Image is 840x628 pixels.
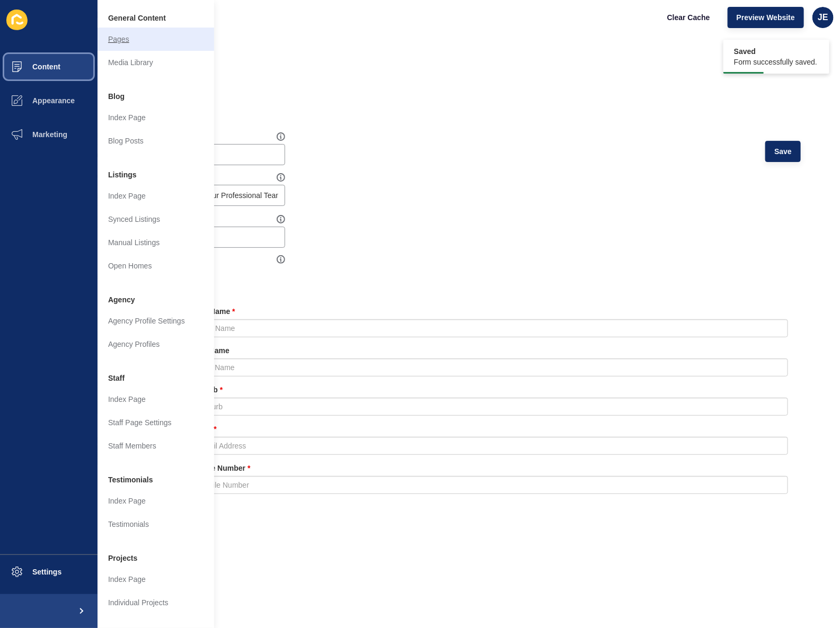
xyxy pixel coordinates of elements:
a: Staff Members [98,434,214,457]
label: Last Name [192,345,229,356]
a: Testimonials [98,513,214,536]
a: Synced Listings [98,208,214,231]
a: Blog Posts [98,129,214,152]
a: Index Page [98,489,214,513]
a: Index Page [98,568,214,591]
a: Individual Projects [98,591,214,614]
a: Index Page [98,388,214,411]
a: Manual Listings [98,231,214,254]
label: Email [192,424,217,434]
span: Preview Website [737,12,795,23]
input: Suburb [192,398,788,416]
input: Email Address [192,437,788,455]
a: Agency Profile Settings [98,309,214,333]
a: Media Library [98,51,214,74]
label: First Name [192,306,235,317]
button: Preview Website [728,7,804,28]
label: Mobile Number [192,463,250,473]
span: Saved [734,46,817,57]
span: Staff [108,373,125,383]
span: General Content [108,13,166,23]
input: Last Name [192,358,788,376]
a: Pages [98,28,214,51]
a: Agency Profiles [98,333,214,356]
a: Index Page [98,106,214,129]
a: Index Page [98,184,214,208]
span: Blog [108,91,125,102]
span: Testimonials [108,474,153,485]
button: Clear Cache [658,7,719,28]
span: Listings [108,169,137,180]
span: Clear Cache [667,12,710,23]
span: Save [774,146,792,157]
span: Form successfully saved. [734,57,817,67]
input: Mobile Number [192,476,788,494]
a: Staff Page Settings [98,411,214,434]
button: Save [765,141,801,162]
span: Agency [108,294,135,305]
input: First Name [192,319,788,337]
span: JE [818,12,828,23]
span: Projects [108,553,137,563]
a: Open Homes [98,254,214,277]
